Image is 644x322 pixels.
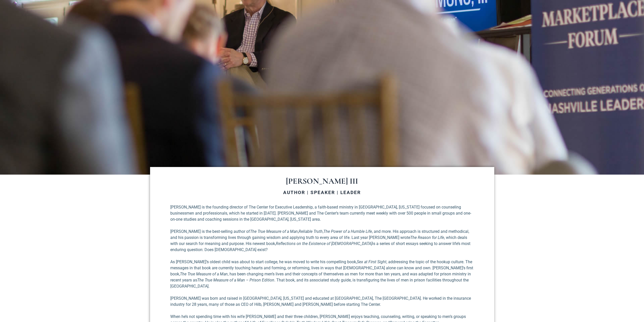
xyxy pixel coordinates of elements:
[357,259,386,264] em: Sex at First Sight
[170,177,474,185] h1: [PERSON_NAME] III
[276,241,372,246] em: Reflections on the Existence of [DEMOGRAPHIC_DATA]
[180,272,228,276] em: The True Measure of a Man
[170,295,474,308] p: [PERSON_NAME] was born and raised in [GEOGRAPHIC_DATA], [US_STATE] and educated at [GEOGRAPHIC_DA...
[170,241,470,252] span: is a series of short essays seeking to answer life’s most enduring question: Does [DEMOGRAPHIC_DA...
[250,229,298,234] em: The True Measure of a Man
[170,190,474,195] h3: AUTHOR | SPEAKER | LEADER
[170,229,474,253] p: [PERSON_NAME] is the best-selling author of , , , and more. His approach is structured and method...
[170,204,474,222] p: [PERSON_NAME] is the founding director of The Center for Executive Leadership, a faith-based mini...
[197,278,274,282] em: The True Measure of a Man – Prison Edition
[323,229,372,234] em: The Power of a Humble Life
[170,259,474,289] p: As [PERSON_NAME]’s oldest child was about to start college, he was moved to write his compelling ...
[299,229,323,234] em: Reliable Truth
[410,235,444,240] em: The Reason for Life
